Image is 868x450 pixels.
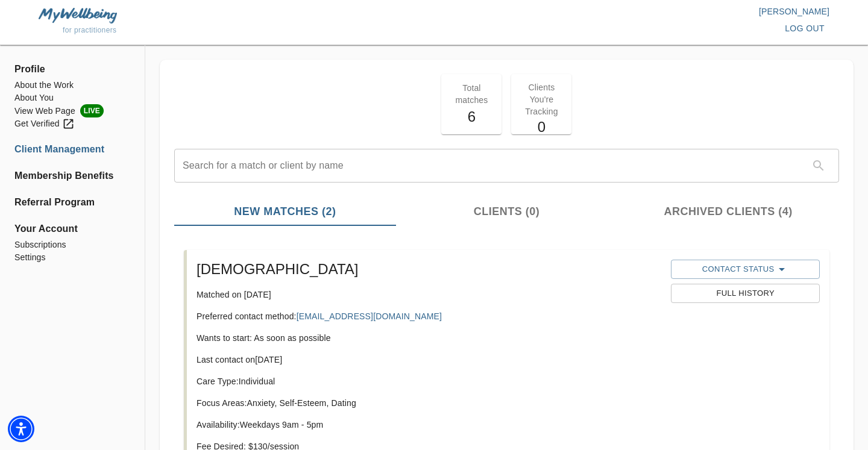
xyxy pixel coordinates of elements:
[14,117,75,130] div: Get Verified
[518,117,564,137] h5: 0
[197,260,661,279] h5: [DEMOGRAPHIC_DATA]
[14,239,130,251] a: Subscriptions
[39,8,117,23] img: MyWellbeing
[434,5,829,17] p: [PERSON_NAME]
[8,416,34,442] div: Accessibility Menu
[197,419,661,431] p: Availability: Weekdays 9am - 5pm
[197,397,661,409] p: Focus Areas: Anxiety, Self-Esteem, Dating
[448,82,494,106] p: Total matches
[181,204,389,220] span: New Matches (2)
[518,81,564,117] p: Clients You're Tracking
[671,260,819,279] button: Contact Status
[14,195,130,210] a: Referral Program
[63,26,117,34] span: for practitioners
[671,284,819,303] button: Full History
[14,92,130,104] a: About You
[14,62,130,77] span: Profile
[80,104,104,117] span: LIVE
[197,310,661,322] p: Preferred contact method:
[448,107,494,127] h5: 6
[780,17,829,40] button: log out
[14,79,130,92] a: About the Work
[624,204,832,220] span: Archived Clients (4)
[14,104,130,117] li: View Web Page
[14,222,130,236] span: Your Account
[14,104,130,117] a: View Web PageLIVE
[785,21,825,36] span: log out
[197,354,661,366] p: Last contact on [DATE]
[297,311,442,321] a: [EMAIL_ADDRESS][DOMAIN_NAME]
[14,117,130,130] a: Get Verified
[14,169,130,183] a: Membership Benefits
[677,287,813,301] span: Full History
[14,142,130,157] a: Client Management
[14,251,130,264] a: Settings
[197,375,661,387] p: Care Type: Individual
[197,332,661,344] p: Wants to start: As soon as possible
[197,289,661,301] p: Matched on [DATE]
[677,262,813,277] span: Contact Status
[403,204,611,220] span: Clients (0)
